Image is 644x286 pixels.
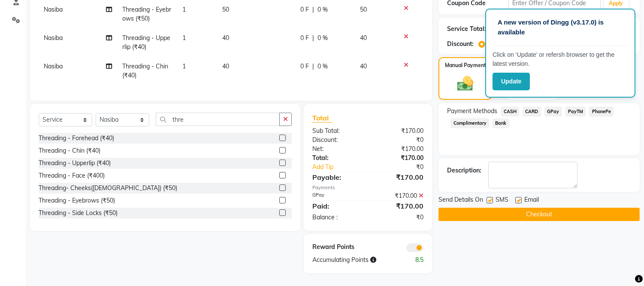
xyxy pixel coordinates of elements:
span: 0 F [300,5,309,14]
div: Threading - Eyebrows (₹50) [39,196,115,205]
div: ₹170.00 [368,154,430,163]
span: CASH [501,107,519,117]
span: 0 F [300,62,309,71]
div: ₹0 [378,163,430,172]
div: ₹170.00 [368,191,430,200]
p: A new version of Dingg (v3.17.0) is available [498,18,623,37]
div: Payments [312,184,423,191]
div: Discount: [447,40,474,49]
div: Threading - Forehead (₹40) [39,134,114,143]
div: Paid: [306,201,368,211]
span: PhonePe [589,107,614,117]
div: Service Total: [447,25,486,34]
span: 0 F [300,34,309,43]
div: ₹170.00 [368,201,430,211]
div: ₹170.00 [368,126,430,135]
img: _cash.svg [452,74,478,93]
span: 1 [182,34,186,42]
input: Search or Scan [156,113,280,126]
div: ₹0 [368,213,430,222]
div: GPay [306,191,368,200]
div: Net: [306,145,368,154]
button: Update [493,73,530,90]
label: Manual Payment [445,62,486,69]
div: ₹0 [368,135,430,145]
button: Checkout [438,208,640,221]
div: Accumulating Points [306,255,399,264]
span: 1 [182,6,186,13]
div: Total: [306,154,368,163]
div: Threading - Chin (₹40) [39,146,100,155]
span: 0 % [317,34,328,43]
span: SMS [496,195,508,206]
span: 40 [222,34,229,42]
span: 1 [182,62,186,70]
span: Nasiba [44,34,63,42]
span: 40 [360,62,367,70]
div: ₹170.00 [368,172,430,182]
div: Balance : [306,213,368,222]
span: Payment Methods [447,107,497,116]
span: 0 % [317,62,328,71]
span: | [312,34,314,43]
div: Threading - Side Locks (₹50) [39,209,118,218]
span: | [312,62,314,71]
div: Threading - Upperlip (₹40) [39,159,111,168]
div: Threading- Cheeks([DEMOGRAPHIC_DATA]) (₹50) [39,184,177,193]
span: Send Details On [438,195,483,206]
span: Threading - Eyebrows (₹50) [122,6,171,22]
span: GPay [544,107,562,117]
div: 8.5 [399,255,430,264]
span: PayTM [565,107,586,117]
span: Bank [493,118,509,128]
span: CARD [523,107,541,117]
span: Email [524,195,539,206]
span: 0 % [317,5,328,14]
span: Threading - Upperlip (₹40) [122,34,170,51]
span: | [312,5,314,14]
p: Click on ‘Update’ or refersh browser to get the latest version. [493,50,628,68]
span: Threading - Chin (₹40) [122,62,168,79]
span: 40 [360,34,367,42]
span: Nasiba [44,62,63,70]
div: ₹170.00 [368,145,430,154]
div: Payable: [306,172,368,182]
span: 50 [222,6,229,13]
a: Add Tip [306,163,378,172]
div: Reward Points [306,243,368,252]
span: Nasiba [44,6,63,13]
div: Threading - Face (₹400) [39,171,105,180]
div: Description: [447,166,481,175]
div: Discount: [306,135,368,145]
span: Complimentary [450,118,489,128]
span: Total [312,114,332,123]
span: 40 [222,62,229,70]
span: 50 [360,6,367,13]
div: Sub Total: [306,126,368,135]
